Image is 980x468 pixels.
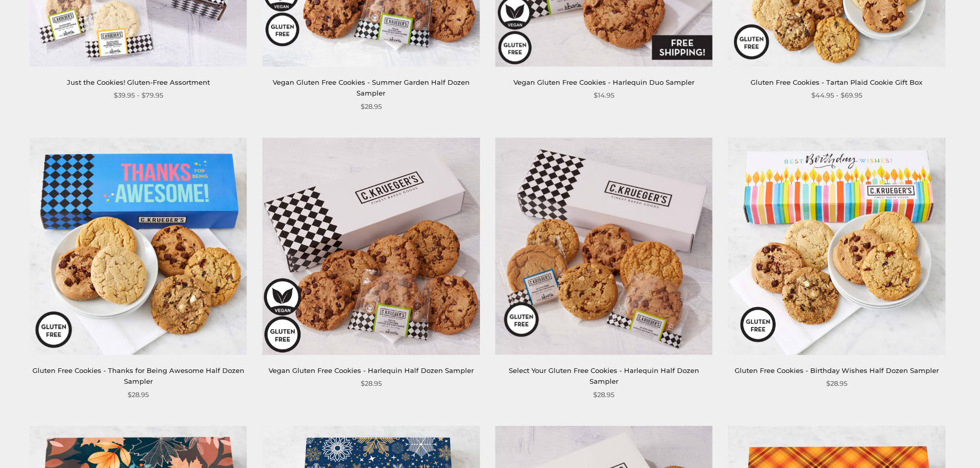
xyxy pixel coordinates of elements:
[361,378,382,389] span: $28.95
[67,78,210,86] a: Just the Cookies! Gluten-Free Assortment
[594,90,614,101] span: $14.95
[262,138,479,354] img: Vegan Gluten Free Cookies - Harlequin Half Dozen Sampler
[811,90,862,101] span: $44.95 - $69.95
[513,78,694,86] a: Vegan Gluten Free Cookies - Harlequin Duo Sampler
[509,366,699,385] a: Select Your Gluten Free Cookies - Harlequin Half Dozen Sampler
[128,389,149,400] span: $28.95
[114,90,163,101] span: $39.95 - $79.95
[728,138,945,354] img: Gluten Free Cookies - Birthday Wishes Half Dozen Sampler
[273,78,470,97] a: Vegan Gluten Free Cookies - Summer Garden Half Dozen Sampler
[751,78,922,86] a: Gluten Free Cookies - Tartan Plaid Cookie Gift Box
[826,378,847,389] span: $28.95
[361,101,382,112] span: $28.95
[8,429,106,460] iframe: Sign Up via Text for Offers
[269,366,474,375] a: Vegan Gluten Free Cookies - Harlequin Half Dozen Sampler
[30,138,247,354] img: Gluten Free Cookies - Thanks for Being Awesome Half Dozen Sampler
[495,138,712,354] img: Select Your Gluten Free Cookies - Harlequin Half Dozen Sampler
[735,366,939,375] a: Gluten Free Cookies - Birthday Wishes Half Dozen Sampler
[32,366,244,385] a: Gluten Free Cookies - Thanks for Being Awesome Half Dozen Sampler
[593,389,614,400] span: $28.95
